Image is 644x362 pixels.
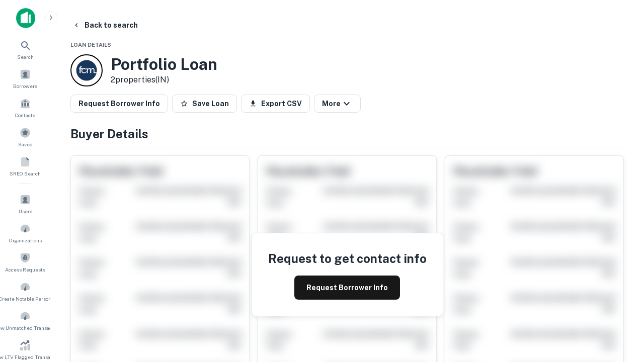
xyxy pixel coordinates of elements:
[18,140,33,148] span: Saved
[172,95,237,113] button: Save Loan
[3,307,47,334] a: Review Unmatched Transactions
[3,36,47,63] a: Search
[594,249,644,298] iframe: Chat Widget
[241,95,310,113] button: Export CSV
[3,123,47,150] a: Saved
[3,152,47,179] a: SREO Search
[3,248,47,276] a: Access Requests
[268,249,427,267] h4: Request to get contact info
[314,95,361,113] button: More
[5,265,45,274] span: Access Requests
[19,207,32,215] span: Users
[111,74,217,86] p: 2 properties (IN)
[111,55,217,74] h3: Portfolio Loan
[3,94,47,121] a: Contacts
[3,278,47,305] a: Create Notable Person
[70,42,111,48] span: Loan Details
[294,276,400,300] button: Request Borrower Info
[16,8,35,28] img: capitalize-icon.png
[13,82,37,90] span: Borrowers
[15,111,35,119] span: Contacts
[9,236,42,244] span: Organizations
[10,169,41,177] span: SREO Search
[70,95,168,113] button: Request Borrower Info
[3,65,47,92] a: Borrowers
[17,53,34,61] span: Search
[3,219,47,246] a: Organizations
[70,125,624,143] h4: Buyer Details
[68,16,142,34] button: Back to search
[3,190,47,217] a: Users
